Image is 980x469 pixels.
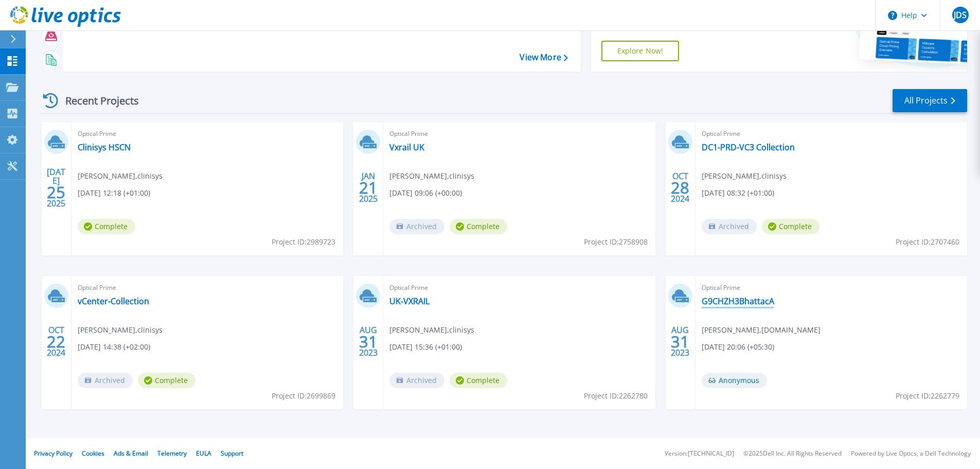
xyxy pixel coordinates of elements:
span: Archived [389,373,444,388]
span: [PERSON_NAME] , clinisys [389,324,474,336]
span: Project ID: 2262780 [584,390,648,402]
span: Project ID: 2262779 [896,390,959,402]
li: Powered by Live Optics, a Dell Technology [851,450,971,457]
span: 31 [359,337,378,346]
a: G9CHZH3BhattacA [702,296,774,306]
span: [DATE] 14:38 (+02:00) [78,341,150,353]
span: Optical Prime [78,128,337,140]
div: AUG 2023 [670,323,690,360]
span: [DATE] 15:36 (+01:00) [389,341,462,353]
a: vCenter-Collection [78,296,149,306]
span: [PERSON_NAME] , clinisys [78,324,163,336]
span: 28 [671,183,689,192]
a: EULA [196,449,211,458]
span: Archived [702,219,757,234]
div: [DATE] 2025 [46,169,66,206]
span: JDS [954,11,967,19]
span: [PERSON_NAME] , clinisys [702,170,787,182]
span: [PERSON_NAME] , clinisys [389,170,474,182]
a: All Projects [893,89,967,112]
a: UK-VXRAIL [389,296,430,306]
span: [PERSON_NAME] , [DOMAIN_NAME] [702,324,821,336]
a: Vxrail UK [389,142,424,152]
a: Cookies [82,449,104,458]
span: Optical Prime [702,282,961,293]
a: Privacy Policy [34,449,73,458]
span: 21 [359,183,378,192]
span: 31 [671,337,689,346]
span: Complete [762,219,819,234]
div: Recent Projects [40,88,153,113]
div: AUG 2023 [359,323,378,360]
span: Project ID: 2699869 [272,390,335,402]
div: JAN 2025 [359,169,378,206]
a: Explore Now! [601,41,680,61]
li: © 2025 Dell Inc. All Rights Reserved [743,450,842,457]
span: Archived [389,219,444,234]
span: Project ID: 2989723 [272,236,335,248]
span: [DATE] 08:32 (+01:00) [702,187,774,199]
a: Ads & Email [114,449,148,458]
span: [DATE] 12:18 (+01:00) [78,187,150,199]
a: Clinisys HSCN [78,142,131,152]
span: Optical Prime [78,282,337,293]
a: Support [221,449,243,458]
span: 25 [47,188,65,197]
span: Complete [78,219,135,234]
span: Optical Prime [389,282,649,293]
span: [PERSON_NAME] , clinisys [78,170,163,182]
li: Version: [TECHNICAL_ID] [665,450,734,457]
span: Complete [450,219,507,234]
span: Optical Prime [389,128,649,140]
div: OCT 2024 [46,323,66,360]
a: View More [520,53,567,62]
a: DC1-PRD-VC3 Collection [702,142,795,152]
span: Optical Prime [702,128,961,140]
span: Project ID: 2707460 [896,236,959,248]
span: 22 [47,337,65,346]
span: [DATE] 20:06 (+05:30) [702,341,774,353]
span: [DATE] 09:06 (+00:00) [389,187,462,199]
span: Anonymous [702,373,767,388]
span: Complete [138,373,195,388]
div: OCT 2024 [670,169,690,206]
span: Archived [78,373,133,388]
a: Telemetry [157,449,187,458]
span: Complete [450,373,507,388]
span: Project ID: 2758908 [584,236,648,248]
